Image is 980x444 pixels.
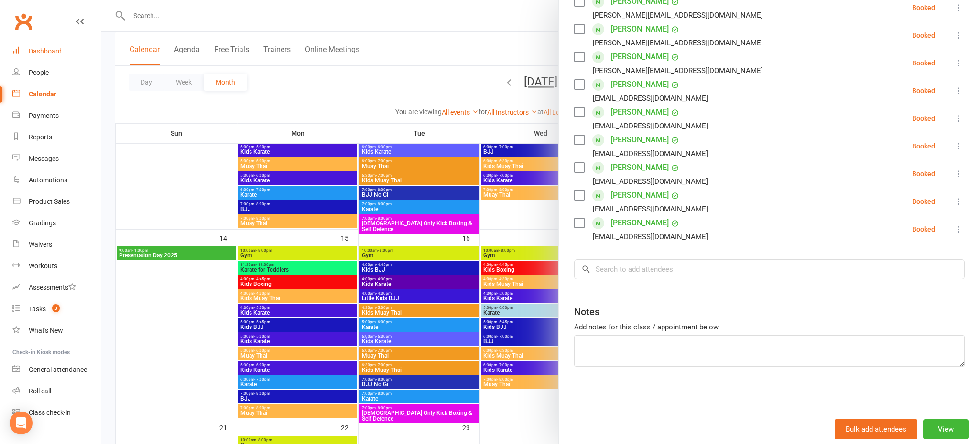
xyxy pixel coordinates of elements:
div: Dashboard [29,47,62,55]
div: Booked [912,143,935,149]
a: [PERSON_NAME] [611,215,669,231]
a: Tasks 3 [12,298,101,320]
a: Reports [12,127,101,148]
div: [EMAIL_ADDRESS][DOMAIN_NAME] [593,231,708,243]
div: Booked [912,32,935,39]
div: [PERSON_NAME][EMAIL_ADDRESS][DOMAIN_NAME] [593,37,763,49]
a: [PERSON_NAME] [611,105,669,120]
a: [PERSON_NAME] [611,160,669,175]
div: Payments [29,112,59,119]
a: Dashboard [12,41,101,62]
a: Clubworx [11,10,35,33]
div: Tasks [29,305,46,313]
div: [PERSON_NAME][EMAIL_ADDRESS][DOMAIN_NAME] [593,9,763,21]
button: View [923,419,969,439]
input: Search to add attendees [574,259,965,279]
div: What's New [29,327,63,334]
div: Open Intercom Messenger [10,412,33,434]
a: Gradings [12,212,101,234]
div: Booked [912,60,935,66]
div: [PERSON_NAME][EMAIL_ADDRESS][DOMAIN_NAME] [593,64,763,77]
a: What's New [12,320,101,341]
a: Roll call [12,381,101,402]
a: Class kiosk mode [12,402,101,423]
div: Booked [912,87,935,94]
div: Assessments [29,284,76,291]
div: [EMAIL_ADDRESS][DOMAIN_NAME] [593,175,708,188]
div: Booked [912,170,935,177]
div: Add notes for this class / appointment below [574,321,965,333]
div: Booked [912,226,935,233]
button: Bulk add attendees [835,419,917,439]
a: Calendar [12,84,101,105]
div: Booked [912,198,935,205]
a: General attendance kiosk mode [12,359,101,381]
a: Product Sales [12,191,101,212]
div: Gradings [29,219,56,227]
a: [PERSON_NAME] [611,132,669,148]
div: Reports [29,133,52,141]
a: [PERSON_NAME] [611,21,669,37]
a: Automations [12,169,101,191]
div: Calendar [29,90,56,98]
div: Waivers [29,241,52,248]
a: Waivers [12,234,101,255]
div: Booked [912,4,935,11]
a: Payments [12,105,101,127]
a: [PERSON_NAME] [611,188,669,203]
div: [EMAIL_ADDRESS][DOMAIN_NAME] [593,120,708,132]
a: [PERSON_NAME] [611,77,669,92]
div: Automations [29,176,67,184]
a: [PERSON_NAME] [611,49,669,64]
a: Workouts [12,255,101,277]
div: Class check-in [29,409,71,416]
div: Messages [29,155,59,162]
div: Roll call [29,387,51,395]
div: People [29,69,49,76]
div: [EMAIL_ADDRESS][DOMAIN_NAME] [593,148,708,160]
div: Booked [912,115,935,122]
span: 3 [52,304,60,312]
a: Messages [12,148,101,169]
div: Workouts [29,262,57,270]
div: [EMAIL_ADDRESS][DOMAIN_NAME] [593,203,708,215]
div: General attendance [29,366,87,373]
div: Notes [574,305,599,318]
a: Assessments [12,277,101,298]
a: People [12,62,101,84]
div: [EMAIL_ADDRESS][DOMAIN_NAME] [593,92,708,105]
div: Product Sales [29,198,70,205]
